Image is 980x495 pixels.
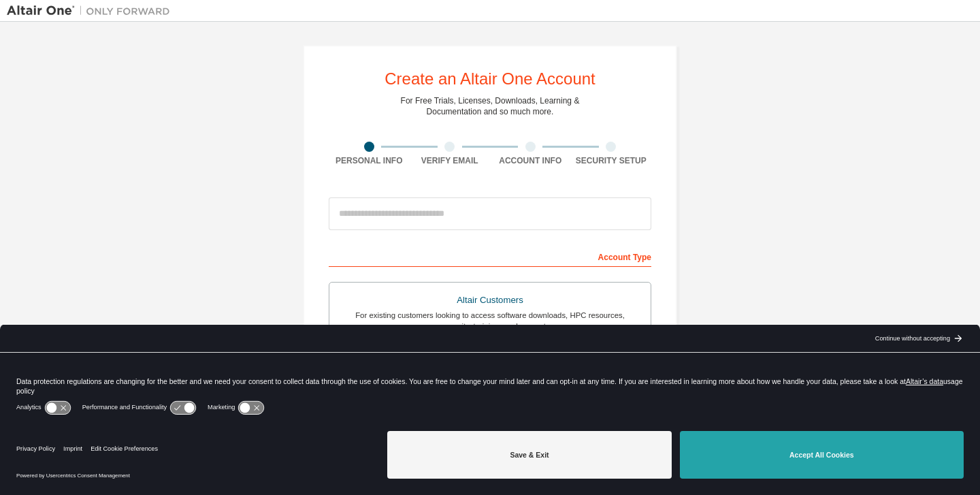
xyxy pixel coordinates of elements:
[338,310,642,332] div: For existing customers looking to access software downloads, HPC resources, community, trainings ...
[385,71,595,87] div: Create an Altair One Account
[410,155,491,166] div: Verify Email
[338,291,642,310] div: Altair Customers
[329,155,410,166] div: Personal Info
[401,95,580,117] div: For Free Trials, Licenses, Downloads, Learning & Documentation and so much more.
[571,155,652,166] div: Security Setup
[7,4,177,18] img: Altair One
[490,155,571,166] div: Account Info
[329,245,651,267] div: Account Type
